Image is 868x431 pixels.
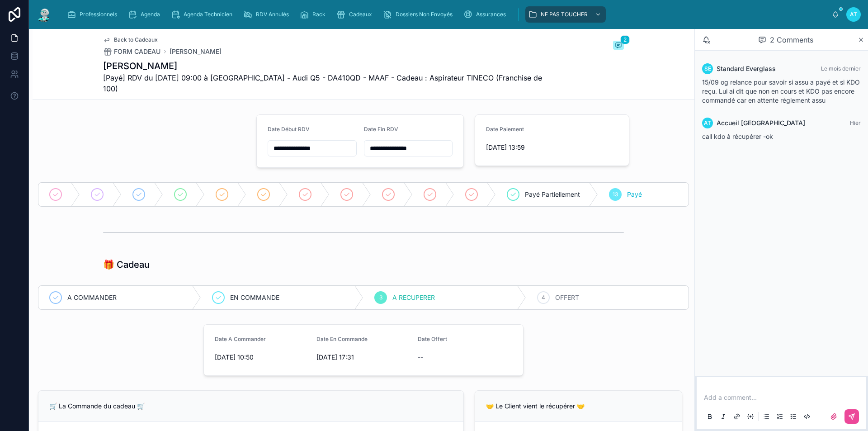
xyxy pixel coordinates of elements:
[392,293,435,302] span: A RECUPERER
[184,11,232,18] span: Agenda Technicien
[396,11,453,18] span: Dossiers Non Envoyés
[717,64,776,73] span: Standard Everglass
[525,6,606,23] a: NE PAS TOUCHER
[704,65,711,72] span: SE
[380,6,459,23] a: Dossiers Non Envoyés
[64,6,123,23] a: Professionnels
[486,402,585,410] span: 🤝 Le Client vient le récupérer 🤝
[297,6,332,23] a: Rack
[170,47,222,56] a: [PERSON_NAME]
[215,353,309,362] span: [DATE] 10:50
[125,6,166,23] a: Agenda
[704,119,711,127] span: AT
[627,190,642,199] span: Payé
[80,11,117,18] span: Professionnels
[103,258,150,271] h1: 🎁 Cadeau
[241,6,295,23] a: RDV Annulés
[36,7,52,22] img: App logo
[215,336,266,342] span: Date A Commander
[702,78,860,104] span: 15/09 og relance pour savoir si assu a payé et si KDO reçu. Lui ai dit que non en cours et KDO pa...
[476,11,506,18] span: Assurances
[770,34,813,45] span: 2 Comments
[103,60,556,72] h1: [PERSON_NAME]
[103,72,556,94] span: [Payé] RDV du [DATE] 09:00 à [GEOGRAPHIC_DATA] - Audi Q5 - DA410QD - MAAF - Cadeau : Aspirateur T...
[613,191,618,198] span: 13
[461,6,512,23] a: Assurances
[316,336,368,342] span: Date En Commande
[620,35,630,44] span: 2
[542,294,545,301] span: 4
[821,65,861,72] span: Le mois dernier
[613,41,624,52] button: 2
[316,353,411,362] span: [DATE] 17:31
[49,402,145,410] span: 🛒 La Commande du cadeau 🛒
[334,6,378,23] a: Cadeaux
[114,47,160,56] span: FORM CADEAU
[379,294,382,301] span: 3
[114,36,158,43] span: Back to Cadeaux
[364,126,398,133] span: Date Fin RDV
[541,11,588,18] span: NE PAS TOUCHER
[525,190,580,199] span: Payé Partiellement
[418,353,423,362] span: --
[103,36,158,43] a: Back to Cadeaux
[268,126,310,133] span: Date Début RDV
[486,126,524,133] span: Date Paiement
[555,293,579,302] span: OFFERT
[256,11,289,18] span: RDV Annulés
[850,11,857,18] span: AT
[418,336,447,342] span: Date Offert
[141,11,160,18] span: Agenda
[349,11,372,18] span: Cadeaux
[702,133,773,140] span: call kdo à récupérer -ok
[717,118,805,128] span: Accueil [GEOGRAPHIC_DATA]
[312,11,325,18] span: Rack
[168,6,239,23] a: Agenda Technicien
[60,5,832,24] div: scrollable content
[486,143,618,152] span: [DATE] 13:59
[103,47,160,56] a: FORM CADEAU
[230,293,279,302] span: EN COMMANDE
[67,293,117,302] span: A COMMANDER
[850,119,861,126] span: Hier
